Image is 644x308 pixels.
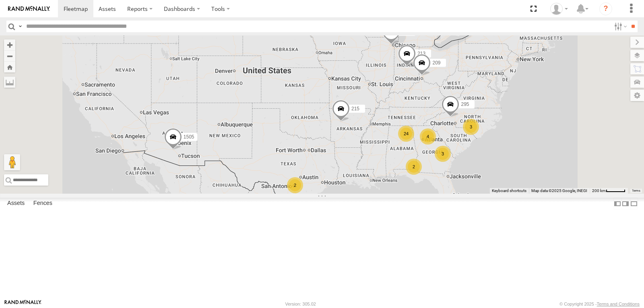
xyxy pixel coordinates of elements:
span: 295 [461,101,469,107]
a: Terms [632,189,640,192]
label: Fences [29,198,56,209]
a: Visit our Website [4,300,41,308]
span: 200 km [592,188,606,193]
button: Map Scale: 200 km per 45 pixels [590,188,628,194]
i: ? [599,2,612,15]
img: rand-logo.svg [8,6,50,12]
label: Search Query [17,21,23,32]
div: EDWARD EDMONDSON [547,3,571,15]
div: 24 [398,126,414,142]
span: 215 [351,105,359,111]
div: 3 [463,119,479,135]
label: Measure [4,76,15,88]
label: Dock Summary Table to the Right [621,198,630,209]
span: 213 [417,51,425,56]
a: Terms and Conditions [597,302,640,306]
div: Version: 305.02 [285,302,316,306]
div: 2 [406,159,422,175]
button: Keyboard shortcuts [492,188,526,194]
span: Map data ©2025 Google, INEGI [531,188,587,193]
button: Drag Pegman onto the map to open Street View [4,154,20,170]
label: Search Filter Options [611,21,628,32]
label: Assets [3,198,29,209]
label: Hide Summary Table [630,198,638,209]
div: © Copyright 2025 - [559,302,640,306]
span: 1505 [184,134,194,140]
label: Map Settings [630,90,644,101]
button: Zoom out [4,50,15,62]
button: Zoom Home [4,62,15,72]
div: 2 [287,177,303,193]
div: 4 [420,128,436,145]
button: Zoom in [4,39,15,50]
span: 209 [432,60,440,66]
label: Dock Summary Table to the Left [613,198,621,209]
div: 3 [435,146,451,162]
